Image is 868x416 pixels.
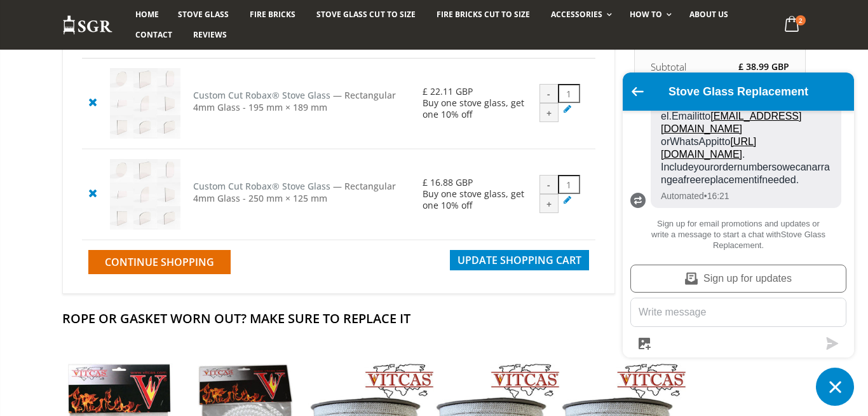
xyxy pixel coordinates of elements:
[193,180,330,192] a: Custom Cut Robax® Stove Glass
[796,15,806,25] span: 2
[178,9,229,20] span: Stove Glass
[126,4,168,25] a: Home
[193,89,396,113] span: — Rectangular 4mm Glass - 195 mm × 189 mm
[240,4,305,25] a: Fire Bricks
[450,250,589,270] button: Update Shopping Cart
[135,29,172,40] span: Contact
[680,4,738,25] a: About us
[780,13,806,38] a: 2
[541,4,618,25] a: Accessories
[193,180,396,204] span: — Rectangular 4mm Glass - 250 mm × 125 mm
[110,68,180,139] img: Custom Cut Robax® Stove Glass - Pool #16
[423,97,527,120] div: Buy one stove glass, get one 10% off
[437,9,530,20] span: Fire Bricks Cut To Size
[423,188,527,211] div: Buy one stove glass, get one 10% off
[619,73,858,406] inbox-online-store-chat: Shopify online store chat
[423,85,473,97] span: £ 22.11 GBP
[620,4,678,25] a: How To
[168,4,238,25] a: Stove Glass
[651,60,686,73] span: Subtotal
[539,103,559,122] div: +
[126,25,182,45] a: Contact
[307,4,424,25] a: Stove Glass Cut To Size
[551,9,602,20] span: Accessories
[423,176,473,188] span: £ 16.88 GBP
[250,9,295,20] span: Fire Bricks
[689,9,728,20] span: About us
[62,15,113,36] img: Stove Glass Replacement
[539,84,559,103] div: -
[193,29,227,40] span: Reviews
[630,9,662,20] span: How To
[458,253,581,267] span: Update Shopping Cart
[105,255,214,269] span: Continue Shopping
[62,310,806,327] h2: Rope Or Gasket Worn Out? Make Sure To Replace It
[135,9,159,20] span: Home
[539,194,559,213] div: +
[88,250,231,274] a: Continue Shopping
[316,9,415,20] span: Stove Glass Cut To Size
[184,25,236,45] a: Reviews
[427,4,539,25] a: Fire Bricks Cut To Size
[539,175,559,194] div: -
[110,159,180,230] img: Custom Cut Robax® Stove Glass - Pool #8
[193,89,330,101] a: Custom Cut Robax® Stove Glass
[738,60,789,73] span: £ 38.99 GBP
